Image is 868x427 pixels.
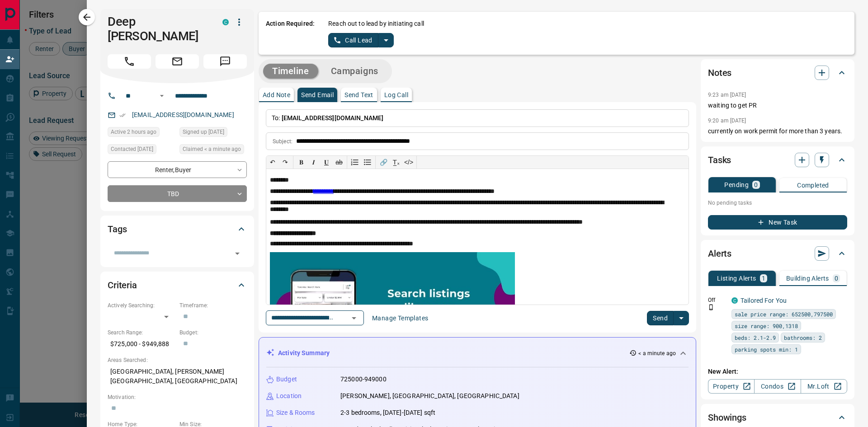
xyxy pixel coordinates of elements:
svg: Push Notification Only [708,304,714,310]
button: Send [647,311,674,325]
h2: Showings [708,410,746,425]
p: New Alert: [708,367,847,376]
span: Contacted [DATE] [111,145,153,154]
span: bathrooms: 2 [784,333,822,342]
p: Activity Summary [278,348,330,358]
p: Send Email [301,92,334,98]
button: 𝑰 [307,156,320,169]
div: Criteria [108,274,247,296]
svg: Email Verified [119,112,126,118]
button: ↶ [266,156,279,169]
span: Email [156,54,199,69]
h2: Tasks [708,153,731,167]
p: $725,000 - $949,888 [108,337,175,352]
h2: Criteria [108,278,137,292]
p: waiting to get PR [708,101,847,110]
p: 2-3 bedrooms, [DATE]-[DATE] sqft [340,408,435,418]
span: Claimed < a minute ago [183,145,241,154]
p: 0 [754,182,758,188]
button: 🔗 [377,156,390,169]
button: 𝐔 [320,156,333,169]
p: 9:20 am [DATE] [708,117,746,124]
span: 𝐔 [324,159,329,166]
p: Pending [724,182,749,188]
p: [GEOGRAPHIC_DATA], [PERSON_NAME][GEOGRAPHIC_DATA], [GEOGRAPHIC_DATA] [108,364,247,389]
div: Fri Jul 11 2025 [179,127,247,140]
div: Activity Summary< a minute ago [266,345,689,361]
div: Tasks [708,149,847,171]
p: Building Alerts [786,275,829,282]
span: [EMAIL_ADDRESS][DOMAIN_NAME] [282,114,384,122]
p: To: [266,109,689,127]
p: Completed [797,182,829,188]
a: Property [708,379,755,394]
p: Budget: [179,328,247,337]
button: ab [333,156,345,169]
h2: Alerts [708,246,731,261]
a: Tailored For You [741,297,787,304]
a: Mr.Loft [801,379,847,394]
p: Add Note [263,92,290,98]
h1: Deep [PERSON_NAME] [108,14,209,43]
p: currently on work permit for more than 3 years. [708,127,847,136]
span: Message [203,54,247,69]
span: parking spots min: 1 [735,345,798,354]
button: </> [402,156,415,169]
div: Sat Jul 12 2025 [108,144,175,157]
a: [EMAIL_ADDRESS][DOMAIN_NAME] [132,111,234,118]
p: Search Range: [108,328,175,337]
div: condos.ca [222,19,229,25]
span: Call [108,54,151,69]
p: 9:23 am [DATE] [708,92,746,98]
div: Sun Aug 17 2025 [108,127,175,140]
p: Timeframe: [179,301,247,310]
p: Budget [276,375,297,384]
p: Send Text [344,92,373,98]
button: Call Lead [328,33,378,47]
button: ↷ [279,156,292,169]
p: < a minute ago [638,349,676,357]
div: Notes [708,62,847,84]
p: 1 [762,275,765,282]
p: Actively Searching: [108,301,175,310]
div: split button [647,311,689,325]
span: sale price range: 652500,797500 [735,310,833,319]
button: Bullet list [361,156,374,169]
span: beds: 2.1-2.9 [735,333,776,342]
div: Renter , Buyer [108,161,247,178]
p: Log Call [384,92,408,98]
button: Open [348,312,360,324]
p: No pending tasks [708,196,847,210]
button: Open [156,90,167,101]
div: Mon Aug 18 2025 [179,144,247,157]
button: Timeline [263,64,318,79]
a: Condos [754,379,801,394]
button: Numbered list [349,156,361,169]
span: Active 2 hours ago [111,127,156,136]
p: Subject: [273,137,292,145]
p: 0 [835,275,838,282]
p: Reach out to lead by initiating call [328,19,424,28]
p: Areas Searched: [108,356,247,364]
p: Off [708,296,726,304]
p: Listing Alerts [717,275,756,282]
div: Alerts [708,243,847,264]
div: split button [328,33,394,47]
p: [PERSON_NAME], [GEOGRAPHIC_DATA], [GEOGRAPHIC_DATA] [340,391,519,401]
s: ab [335,159,343,166]
button: Campaigns [322,64,387,79]
span: Signed up [DATE] [183,127,224,136]
p: Size & Rooms [276,408,315,418]
p: Action Required: [266,19,315,47]
p: Location [276,391,302,401]
button: Manage Templates [367,311,434,325]
h2: Notes [708,66,731,80]
button: New Task [708,215,847,230]
span: size range: 900,1318 [735,321,798,330]
button: Open [231,247,244,260]
p: 725000-949000 [340,375,387,384]
img: search_like_a_pro.jpg [270,252,515,359]
div: condos.ca [731,297,738,304]
div: Tags [108,218,247,240]
h2: Tags [108,222,127,236]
